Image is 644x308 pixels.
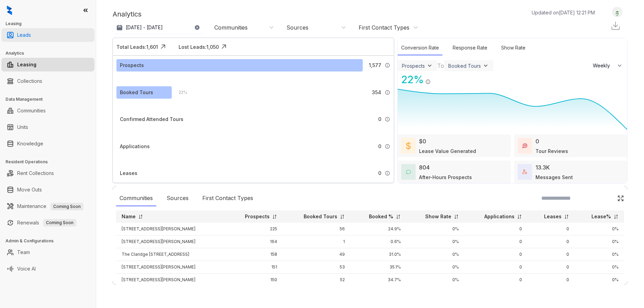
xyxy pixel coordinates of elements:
li: Communities [1,104,94,118]
div: Messages Sent [535,174,573,181]
li: Units [1,120,94,134]
h3: Data Management [5,96,96,102]
img: sorting [454,214,459,219]
img: Info [425,79,431,85]
img: ViewFilterArrow [482,62,489,69]
p: Booked Tours [304,213,337,220]
div: 804 [419,163,430,172]
td: 35.1% [350,261,406,274]
div: 0 [535,137,539,145]
li: Leasing [1,58,94,71]
p: Leases [544,213,562,220]
li: Move Outs [1,183,94,197]
a: Leads [17,28,31,42]
li: Voice AI [1,262,94,276]
p: Prospects [245,213,270,220]
a: Communities [17,104,46,118]
td: 56 [283,223,351,235]
h3: Admin & Configurations [5,238,96,244]
div: Show Rate [498,41,529,55]
li: Maintenance [1,199,94,213]
td: The Claridge [STREET_ADDRESS] [116,248,226,261]
li: Renewals [1,216,94,230]
div: Booked Tours [120,89,153,96]
div: First Contact Types [199,190,257,206]
td: 1 [283,235,351,248]
p: Name [122,213,136,220]
td: 0 [464,274,528,286]
a: Voice AI [17,262,36,276]
span: Coming Soon [43,219,76,227]
p: Lease% [591,213,611,220]
span: 0 [378,115,381,123]
a: Collections [17,74,42,88]
img: sorting [564,214,569,219]
button: Weekly [589,59,627,72]
div: Communities [116,190,156,206]
img: TotalFum [522,169,527,174]
td: 0% [406,261,464,274]
td: 0% [575,235,624,248]
div: $0 [419,137,426,145]
div: 22 % [398,72,424,87]
td: [STREET_ADDRESS][PERSON_NAME] [116,223,226,235]
button: [DATE] - [DATE] [113,21,205,34]
td: 0% [575,261,624,274]
img: TourReviews [522,143,527,148]
img: Click Icon [431,73,441,83]
td: 0 [464,248,528,261]
td: 0% [406,235,464,248]
img: Info [385,170,390,176]
div: Sources [163,190,192,206]
img: Info [385,63,390,68]
img: AfterHoursConversations [406,169,411,175]
span: Weekly [593,62,614,69]
img: Info [385,90,390,95]
img: sorting [138,214,143,219]
td: [STREET_ADDRESS][PERSON_NAME] [116,235,226,248]
a: Move Outs [17,183,42,197]
img: Info [385,144,390,149]
h3: Analytics [5,50,96,56]
img: sorting [396,214,401,219]
li: Knowledge [1,137,94,151]
img: sorting [340,214,345,219]
a: Knowledge [17,137,43,151]
div: Applications [120,143,150,150]
a: Units [17,120,28,134]
li: Leads [1,28,94,42]
div: Prospects [120,62,144,69]
div: Sources [286,24,308,31]
li: Collections [1,74,94,88]
img: Click Icon [219,42,229,52]
td: 0% [406,274,464,286]
td: 31.0% [350,248,406,261]
div: Response Rate [449,41,491,55]
div: Communities [214,24,248,31]
p: [DATE] - [DATE] [126,24,163,31]
td: 0% [575,248,624,261]
td: 0 [464,223,528,235]
img: UserAvatar [612,9,622,16]
span: 0 [378,169,381,177]
td: 0 [464,261,528,274]
td: 0.6% [350,235,406,248]
td: 0 [528,235,574,248]
p: Analytics [113,9,142,19]
td: 158 [226,248,283,261]
td: 0 [528,274,574,286]
td: 49 [283,248,351,261]
div: To [437,62,444,70]
li: Team [1,245,94,259]
td: 0 [464,235,528,248]
td: 0 [528,223,574,235]
span: 354 [372,89,381,96]
div: Total Leads: 1,601 [116,43,158,51]
div: Prospects [402,63,425,69]
td: 0% [575,223,624,235]
td: [STREET_ADDRESS][PERSON_NAME] [116,261,226,274]
div: Confirmed Attended Tours [120,115,183,123]
span: Coming Soon [50,203,83,210]
td: 0 [528,248,574,261]
td: 53 [283,261,351,274]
